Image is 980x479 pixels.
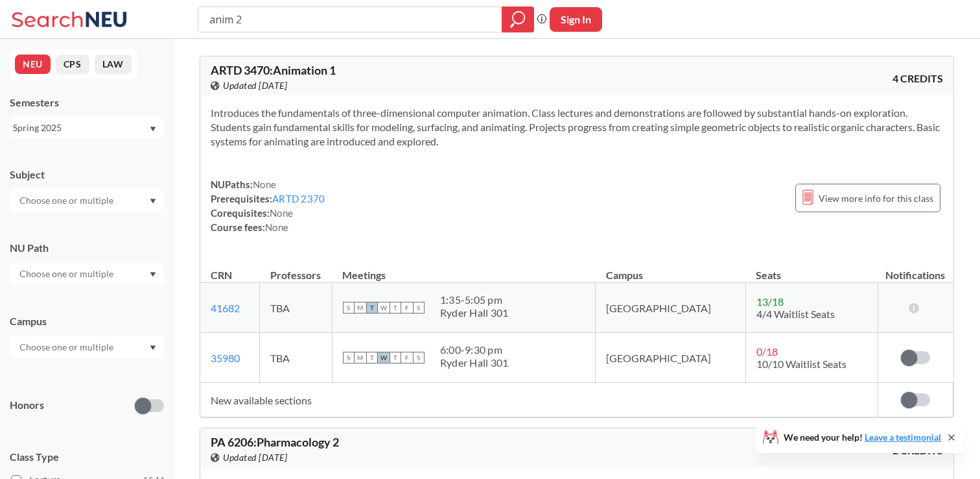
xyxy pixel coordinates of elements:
[390,352,401,363] span: T
[95,55,132,74] button: LAW
[413,352,425,363] span: S
[265,221,288,233] span: None
[10,241,164,255] div: NU Path
[401,302,413,313] span: F
[211,435,339,449] span: PA 6206 : Pharmacology 2
[440,293,509,306] div: 1:35 - 5:05 pm
[253,178,276,190] span: None
[878,255,953,283] th: Notifications
[440,356,509,369] div: Ryder Hall 301
[378,352,390,363] span: W
[211,106,943,149] section: Introduces the fundamentals of three-dimensional computer animation. Class lectures and demonstra...
[390,302,401,313] span: T
[10,450,164,464] span: Class Type
[10,398,44,413] p: Honors
[13,121,148,135] div: Spring 2025
[208,8,493,31] input: Class, professor, course number, "phrase"
[745,255,878,283] th: Seats
[892,71,943,86] span: 4 CREDITS
[819,190,933,206] span: View more info for this class
[260,255,332,283] th: Professors
[223,450,287,465] span: Updated [DATE]
[401,352,413,363] span: F
[10,190,164,212] div: Dropdown arrow
[223,79,287,93] span: Updated [DATE]
[343,352,355,363] span: S
[10,336,164,358] div: Dropdown arrow
[596,333,745,383] td: [GEOGRAPHIC_DATA]
[756,345,778,358] span: 0 / 18
[596,283,745,333] td: [GEOGRAPHIC_DATA]
[366,302,378,313] span: T
[440,343,509,356] div: 6:00 - 9:30 pm
[366,352,378,363] span: T
[550,7,602,32] button: Sign In
[15,55,51,74] button: NEU
[211,268,232,282] div: CRN
[211,63,336,77] span: ARTD 3470 : Animation 1
[211,302,240,314] a: 41682
[150,199,156,204] svg: Dropdown arrow
[332,255,596,283] th: Meetings
[756,358,846,370] span: 10/10 Waitlist Seats
[596,255,745,283] th: Campus
[260,283,332,333] td: TBA
[270,207,293,219] span: None
[150,127,156,132] svg: Dropdown arrow
[272,193,325,204] a: ARTD 2370
[260,333,332,383] td: TBA
[150,272,156,277] svg: Dropdown arrow
[343,302,355,313] span: S
[10,263,164,285] div: Dropdown arrow
[56,55,89,74] button: CPS
[510,10,526,29] svg: magnifying glass
[355,302,366,313] span: M
[13,193,122,208] input: Choose one or multiple
[378,302,390,313] span: W
[784,433,941,442] span: We need your help!
[865,432,941,443] a: Leave a testimonial
[10,117,164,138] div: Spring 2025Dropdown arrow
[413,302,425,313] span: S
[211,352,240,364] a: 35980
[13,339,122,355] input: Choose one or multiple
[211,177,325,234] div: NUPaths: Prerequisites: Corequisites: Course fees:
[200,383,878,417] td: New available sections
[150,345,156,350] svg: Dropdown arrow
[10,95,164,110] div: Semesters
[10,167,164,182] div: Subject
[502,6,534,32] div: magnifying glass
[355,352,366,363] span: M
[756,308,835,320] span: 4/4 Waitlist Seats
[13,266,122,282] input: Choose one or multiple
[440,306,509,319] div: Ryder Hall 301
[756,295,784,308] span: 13 / 18
[10,314,164,328] div: Campus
